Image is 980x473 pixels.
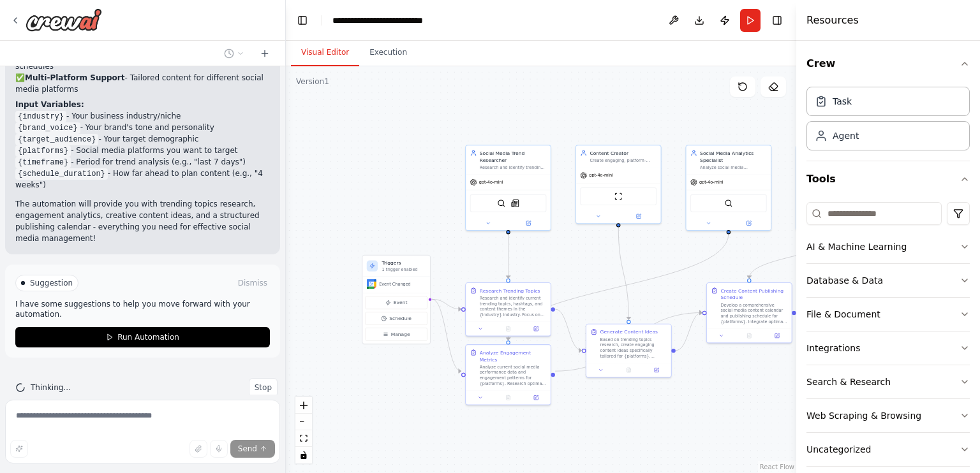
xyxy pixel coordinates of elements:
[432,296,461,375] g: Edge from triggers to ea8ec0b2-3bd0-4b5e-ab95-edf17f505184
[210,440,228,458] button: Click to speak your automation idea
[505,227,512,279] g: Edge from b34af6fb-0385-4e9a-982e-3eec742f99dd to 0e5a439a-ccd9-4c0a-9dff-3599c2a409c0
[494,393,523,402] button: No output available
[295,397,312,463] div: React Flow controls
[806,274,883,287] div: Database & Data
[806,433,970,466] button: Uncategorized
[676,309,702,354] g: Edge from 49e3102a-ea5c-4580-bffa-8419d8979c0c to f0baff0e-864c-43ae-ae69-5b228a40c591
[590,158,657,164] div: Create engaging, platform-specific social media content including captions, hashtags, and content...
[806,82,970,161] div: Crew
[833,129,859,142] div: Agent
[614,193,623,201] img: ScrapeWebsiteTool
[806,443,871,456] div: Uncategorized
[189,440,207,458] button: Upload files
[509,219,548,228] button: Open in side panel
[15,157,71,168] code: {timeframe}
[362,255,431,344] div: Triggers1 trigger enabledGoogle CalendarEvent ChangedEventScheduleManage
[295,430,312,447] button: fit view
[600,328,658,335] div: Generate Content Ideas
[15,198,270,244] p: The automation will provide you with trending topics research, engagement analytics, creative con...
[720,287,787,301] div: Create Content Publishing Schedule
[700,164,767,170] div: Analyze social media performance metrics, engagement patterns, and audience behavior to determine...
[219,46,249,61] button: Switch to previous chat
[15,168,108,180] code: {schedule_duration}
[291,40,359,66] button: Visual Editor
[700,150,767,164] div: Social Media Analytics Specialist
[480,150,547,164] div: Social Media Trend Researcher
[806,342,860,354] div: Integrations
[230,440,275,458] button: Send
[15,156,270,168] li: - Period for trend analysis (e.g., "last 7 days")
[524,393,548,402] button: Open in side panel
[15,111,66,122] code: {industry}
[465,344,551,405] div: Analyze Engagement MetricsAnalyze current social media performance data and engagement patterns f...
[379,281,411,287] span: Event Changed
[614,366,644,374] button: No output available
[15,145,71,157] code: {platforms}
[25,73,125,82] strong: Multi-Platform Support
[10,440,28,458] button: Improve this prompt
[235,277,270,289] button: Dismiss
[575,145,662,224] div: Content CreatorCreate engaging, platform-specific social media content including captions, hashta...
[255,46,275,61] button: Start a new chat
[366,328,427,341] button: Manage
[15,134,98,145] code: {target_audience}
[15,122,80,134] code: {brand_voice}
[806,298,970,331] button: File & Document
[615,227,632,320] g: Edge from 175cf357-175f-4872-9e86-c9980df45901 to 49e3102a-ea5c-4580-bffa-8419d8979c0c
[644,366,668,374] button: Open in side panel
[15,145,270,156] li: - Social media platforms you want to target
[806,161,970,197] button: Tools
[255,382,272,393] span: Stop
[382,266,426,272] p: 1 trigger enabled
[806,308,880,321] div: File & Document
[524,324,548,333] button: Open in side panel
[685,145,771,231] div: Social Media Analytics SpecialistAnalyze social media performance metrics, engagement patterns, a...
[768,11,786,29] button: Hide right sidebar
[366,296,427,310] button: Event
[720,302,787,324] div: Develop a comprehensive social media content calendar and publishing schedule for {platforms}. In...
[806,375,891,388] div: Search & Research
[806,13,859,28] h4: Resources
[511,199,519,207] img: SerplyNewsSearchTool
[729,219,768,228] button: Open in side panel
[479,180,503,186] span: gpt-4o-mini
[295,447,312,463] button: toggle interactivity
[366,312,427,325] button: Schedule
[332,14,457,27] nav: breadcrumb
[480,349,547,363] div: Analyze Engagement Metrics
[806,46,970,82] button: Crew
[15,133,270,145] li: - Your target demographic
[806,264,970,297] button: Database & Data
[389,315,412,322] span: Schedule
[359,40,417,66] button: Execution
[15,110,270,122] li: - Your business industry/niche
[30,278,73,288] span: Suggestion
[806,409,921,422] div: Web Scraping & Browsing
[619,212,658,221] button: Open in side panel
[497,199,505,207] img: SerperDevTool
[480,164,547,170] div: Research and identify trending topics, hashtags, and content themes in the {industry} industry to...
[806,240,907,253] div: AI & Machine Learning
[494,324,523,333] button: No output available
[249,378,278,397] button: Stop
[295,414,312,430] button: zoom out
[806,230,970,263] button: AI & Machine Learning
[15,100,84,109] strong: Input Variables:
[296,76,329,87] div: Version 1
[760,463,794,470] a: React Flow attribution
[480,295,547,317] div: Research and identify current trending topics, hashtags, and content themes in the {industry} ind...
[706,282,792,344] div: Create Content Publishing ScheduleDevelop a comprehensive social media content calendar and publi...
[382,259,426,266] h3: Triggers
[15,299,270,319] p: I have some suggestions to help you move forward with your automation.
[480,287,540,294] div: Research Trending Topics
[833,95,852,108] div: Task
[465,145,551,231] div: Social Media Trend ResearcherResearch and identify trending topics, hashtags, and content themes ...
[391,331,410,338] span: Manage
[806,365,970,398] button: Search & Research
[589,173,613,178] span: gpt-4o-mini
[117,332,179,342] span: Run Automation
[724,199,732,207] img: SerperDevTool
[590,150,657,157] div: Content Creator
[600,337,667,359] div: Based on trending topics research, create engaging content ideas specifically tailored for {platf...
[394,299,408,306] span: Event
